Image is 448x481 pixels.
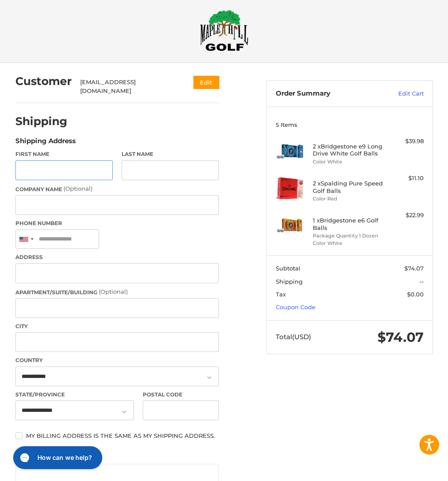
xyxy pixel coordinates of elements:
[276,278,303,285] span: Shipping
[9,443,104,472] iframe: Gorgias live chat messenger
[276,89,377,98] h3: Order Summary
[15,185,219,193] label: Company Name
[276,303,315,311] a: Coupon Code
[200,10,248,51] img: Maple Hill Golf
[15,322,219,330] label: City
[387,211,424,220] div: $22.99
[122,150,219,158] label: Last Name
[99,288,128,295] small: (Optional)
[404,265,424,272] span: $74.07
[15,356,219,364] label: Country
[15,288,219,296] label: Apartment/Suite/Building
[15,432,219,439] label: My billing address is the same as my shipping address.
[15,150,113,158] label: First Name
[313,180,385,194] h4: 2 x Spalding Pure Speed Golf Balls
[63,185,93,192] small: (Optional)
[313,195,385,203] li: Color Red
[313,232,385,240] li: Package Quantity 1 Dozen
[143,391,219,399] label: Postal Code
[276,333,311,341] span: Total (USD)
[15,219,219,227] label: Phone Number
[378,329,424,345] span: $74.07
[276,121,424,128] h3: 5 Items
[276,291,286,298] span: Tax
[313,240,385,247] li: Color White
[15,74,72,88] h2: Customer
[313,217,385,231] h4: 1 x Bridgestone e6 Golf Balls
[15,136,76,150] legend: Shipping Address
[80,78,176,95] div: [EMAIL_ADDRESS][DOMAIN_NAME]
[375,457,448,481] iframe: Google Customer Reviews
[387,137,424,146] div: $39.98
[387,174,424,183] div: $11.10
[15,115,67,128] h2: Shipping
[377,89,424,98] a: Edit Cart
[407,291,424,298] span: $0.00
[16,230,36,249] div: United States: +1
[313,158,385,166] li: Color White
[15,253,219,261] label: Address
[313,143,385,157] h4: 2 x Bridgestone e9 Long Drive White Golf Balls
[419,278,424,285] span: --
[15,391,134,399] label: State/Province
[276,265,300,272] span: Subtotal
[193,76,219,89] button: Edit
